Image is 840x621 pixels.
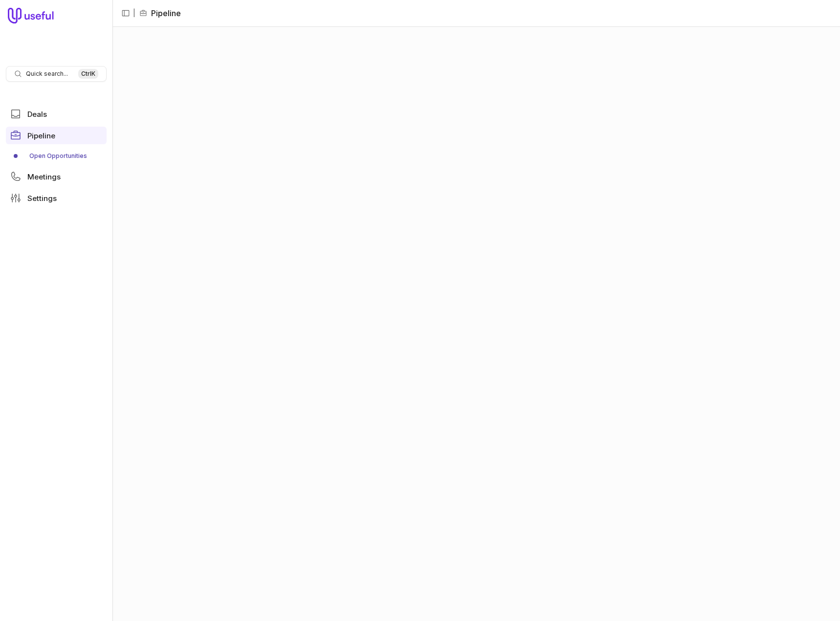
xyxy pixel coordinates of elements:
span: Meetings [27,173,61,180]
a: Deals [6,105,107,123]
li: Pipeline [139,7,181,19]
button: Collapse sidebar [118,6,133,21]
div: Pipeline submenu [6,148,107,164]
a: Settings [6,189,107,207]
span: Pipeline [27,132,55,139]
a: Meetings [6,168,107,185]
span: Quick search... [26,70,68,78]
span: Settings [27,195,57,202]
kbd: Ctrl K [78,69,98,79]
a: Pipeline [6,127,107,144]
span: Deals [27,111,47,118]
span: | [133,7,135,19]
a: Open Opportunities [6,148,107,164]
